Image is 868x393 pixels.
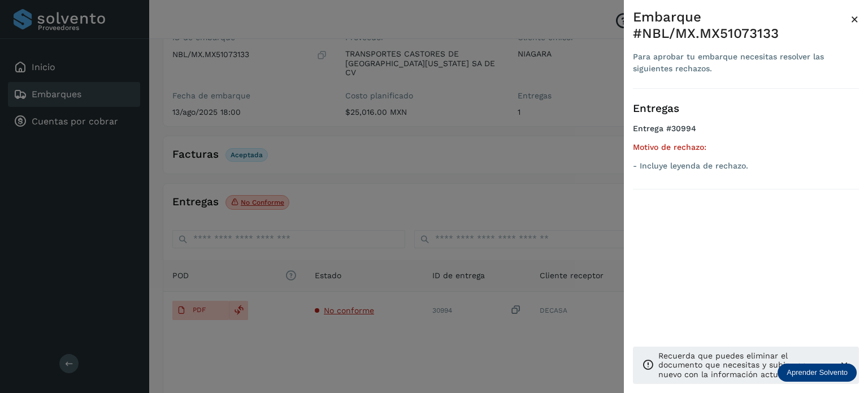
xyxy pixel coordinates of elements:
div: Embarque #NBL/MX.MX51073133 [633,9,850,42]
div: Aprender Solvento [778,364,857,382]
p: Recuerda que puedes eliminar el documento que necesitas y subir uno nuevo con la información actu... [658,351,830,379]
span: × [850,11,859,27]
button: Close [850,9,859,29]
p: Aprender Solvento [787,368,848,377]
h4: Entrega #30994 [633,124,859,142]
div: Para aprobar tu embarque necesitas resolver las siguientes rechazos. [633,51,850,75]
p: - Incluye leyenda de rechazo. [633,161,859,171]
h3: Entregas [633,102,859,115]
h5: Motivo de rechazo: [633,142,859,152]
